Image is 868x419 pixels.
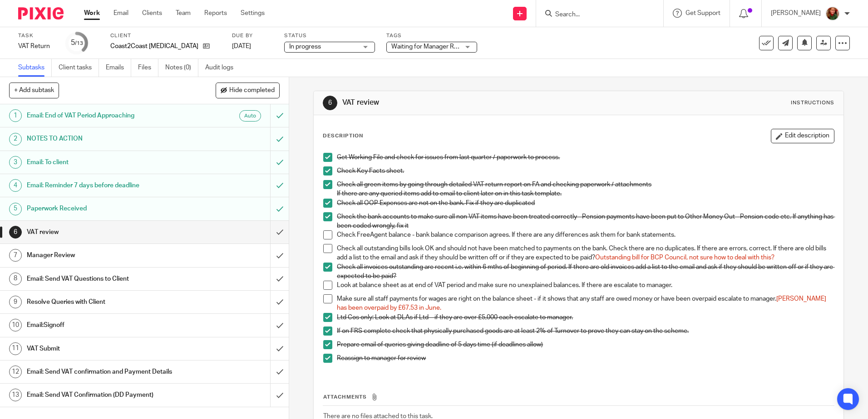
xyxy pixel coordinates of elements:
[165,59,198,77] a: Notes (0)
[323,96,337,110] div: 6
[791,99,834,107] div: Instructions
[9,179,22,192] div: 4
[27,132,183,146] h1: NOTES TO ACTION
[27,342,183,356] h1: VAT Submit
[138,59,158,77] a: Files
[27,109,183,122] h1: Email: End of VAT Period Approaching
[106,59,131,77] a: Emails
[9,133,22,146] div: 2
[337,244,833,263] p: Check all outstanding bills look OK and should not have been matched to payments on the bank. Che...
[9,203,22,215] div: 5
[337,354,833,363] p: Reassign to manager for review
[9,226,22,239] div: 6
[75,41,83,46] small: /13
[284,32,375,39] label: Status
[18,7,64,19] img: Pixie
[27,272,183,286] h1: Email: Send VAT Questions to Client
[216,83,280,98] button: Hide completed
[18,59,52,77] a: Subtasks
[27,156,183,169] h1: Email: To client
[59,59,99,77] a: Client tasks
[9,109,22,122] div: 1
[9,273,22,285] div: 8
[18,42,54,51] div: VAT Return
[337,199,833,208] p: Check all OOP Expenses are not on the bank. Fix if they are duplicated
[289,44,321,50] span: In progress
[337,153,833,162] p: Get Working File and check for issues from last quarter / paperwork to process.
[27,225,183,239] h1: VAT review
[337,326,833,336] p: If on FRS complete check that physically purchased goods are at least 2% of Turnover to prove the...
[239,110,261,122] div: Auto
[9,365,22,378] div: 12
[337,166,833,175] p: Check Key Facts sheet.
[27,179,183,192] h1: Email: Reminder 7 days before deadline
[71,38,83,48] div: 5
[337,263,833,281] p: Check all invoices outstanding are recent i.e. within 6 mths of beginning of period. If there are...
[9,156,22,169] div: 3
[9,342,22,355] div: 11
[27,365,183,379] h1: Email: Send VAT confirmation and Payment Details
[323,395,367,400] span: Attachments
[825,6,840,21] img: sallycropped.JPG
[337,189,833,198] p: If there are any queried items add to email to client later on in this task template.
[142,9,162,18] a: Clients
[9,389,22,401] div: 13
[113,9,128,18] a: Email
[337,180,833,189] p: Check all green items by going through detailed VAT return report on FA and checking paperwork / ...
[18,32,54,39] label: Task
[771,9,821,18] p: [PERSON_NAME]
[771,129,834,143] button: Edit description
[229,87,275,94] span: Hide completed
[232,32,273,39] label: Due by
[337,294,833,313] p: Make sure all staff payments for wages are right on the balance sheet - if it shows that any staf...
[9,296,22,308] div: 9
[27,388,183,402] h1: Email: Send VAT Confirmation (DD Payment)
[205,59,240,77] a: Audit logs
[84,9,100,18] a: Work
[337,230,833,239] p: Check FreeAgent balance - bank balance comparison agrees. If there are any differences ask them f...
[391,44,470,50] span: Waiting for Manager Review
[686,10,720,16] span: Get Support
[554,11,636,19] input: Search
[342,98,598,107] h1: VAT review
[27,248,183,262] h1: Manager Review
[9,319,22,331] div: 10
[176,9,191,18] a: Team
[204,9,227,18] a: Reports
[337,340,833,349] p: Prepare email of queries giving deadline of 5 days time (if deadlines allow)
[337,281,833,290] p: Look at balance sheet as at end of VAT period and make sure no unexplained balances. If there are...
[110,32,221,39] label: Client
[241,9,265,18] a: Settings
[337,212,833,231] p: Check the bank accounts to make sure all non VAT items have been treated correctly - Pension paym...
[27,295,183,309] h1: Resolve Queries with Client
[27,318,183,332] h1: Email:Signoff
[232,43,251,49] span: [DATE]
[337,313,833,322] p: Ltd Cos only: Look at DLAs if Ltd – if they are over £5,000 each escalate to manager.
[323,132,363,140] p: Description
[9,83,59,98] button: + Add subtask
[27,202,183,215] h1: Paperwork Received
[386,32,477,39] label: Tags
[110,42,198,51] p: Coast2Coast [MEDICAL_DATA] Ltd
[595,254,774,261] span: Outstanding bill for BCP Council, not sure how to deal with this?
[9,249,22,262] div: 7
